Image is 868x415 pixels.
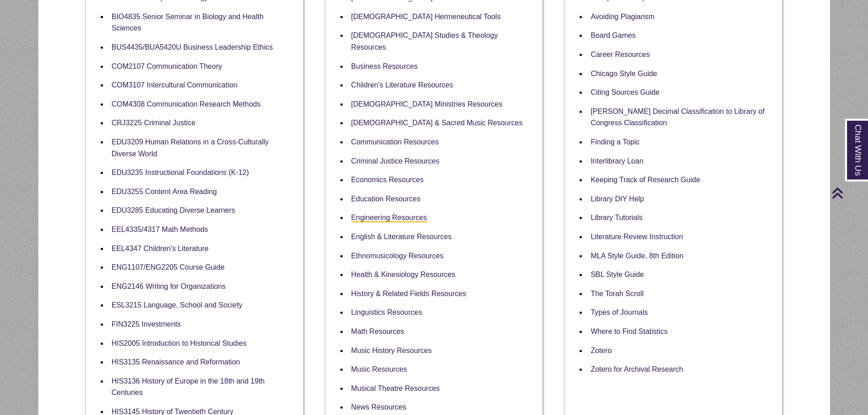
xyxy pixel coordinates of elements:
a: Engineering Resources [351,214,427,222]
a: News Resources [351,403,406,411]
a: BUS4435/BUA5420U Business Leadership Ethics [112,43,273,51]
a: ENG1107/ENG2205 Course Guide [112,263,225,271]
a: [DEMOGRAPHIC_DATA] Studies & Theology Resources [351,31,498,51]
a: [PERSON_NAME] Decimal Classification to Library of Congress Classification [591,108,764,127]
a: Finding a Topic [591,138,639,146]
a: Board Games [591,31,636,39]
a: Literature Review Instruction [591,233,683,241]
a: FIN3225 Investments [112,320,181,328]
a: Linguistics Resources [351,308,422,316]
a: Chicago Style Guide [591,70,657,77]
a: COM4308 Communication Research Methods [112,100,261,108]
a: COM3107 Intercultural Communication [112,81,238,89]
a: HIS3135 Renaissance and Reformation [112,358,240,366]
a: Avoiding Plagiarism [591,13,654,20]
a: EDU3209 Human Relations in a Cross-Culturally Diverse World [112,138,269,158]
a: [DEMOGRAPHIC_DATA] Ministries Resources [351,100,503,108]
a: Criminal Justice Resources [351,157,440,165]
a: Business Resources [351,62,418,70]
a: Library Tutorials [591,214,642,221]
a: HIS2005 Introduction to Historical Studies [112,339,247,347]
a: Career Resources [591,51,650,58]
a: EEL4347 Children's Literature [112,245,209,252]
a: HIS3136 History of Europe in the 18th and 19th Centuries [112,377,265,397]
a: EEL4335/4317 Math Methods [112,225,208,233]
a: CRJ3225 Criminal Justice [112,119,195,127]
a: SBL Style Guide [591,271,644,278]
a: EDU3235 Instructional Foundations (K-12) [112,169,249,176]
a: English & Literature Resources [351,233,452,241]
a: Keeping Track of Research Guide [591,176,700,184]
a: Music Resources [351,365,407,373]
a: The Torah Scroll [591,290,643,297]
a: Ethnomusicology Resources [351,252,444,260]
a: Music History Resources [351,347,432,354]
a: [DEMOGRAPHIC_DATA] Hermeneutical Tools [351,13,501,20]
a: Musical Theatre Resources [351,384,440,392]
a: Interlibrary Loan [591,157,643,165]
a: Economics Resources [351,176,424,184]
a: ESL3215 Language, School and Society [112,301,242,309]
a: Math Resources [351,328,405,335]
a: Health & Kinesiology Resources [351,271,456,278]
a: Library DIY Help [591,195,644,203]
a: Types of Journals [591,308,647,316]
a: COM2107 Communication Theory [112,62,222,70]
a: [DEMOGRAPHIC_DATA] & Sacred Music Resources [351,119,523,127]
a: Communication Resources [351,138,439,146]
a: Education Resources [351,195,421,203]
a: BIO4835 Senior Seminar in Biology and Health Sciences [112,13,264,32]
a: ENG2146 Writing for Organizations [112,282,226,290]
a: EDU3285 Educating Diverse Learners [112,206,235,214]
a: EDU3255 Content Area Reading [112,188,217,195]
a: Where to Find Statistics [591,328,668,335]
a: Citing Sources Guide [591,88,659,96]
a: Children's Literature Resources [351,81,453,89]
a: Zotero for Archival Research [591,365,683,373]
a: Zotero [591,347,611,354]
a: History & Related Fields Resources [351,290,467,297]
a: Back to Top [832,187,866,199]
a: MLA Style Guide, 8th Edition [591,252,683,260]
